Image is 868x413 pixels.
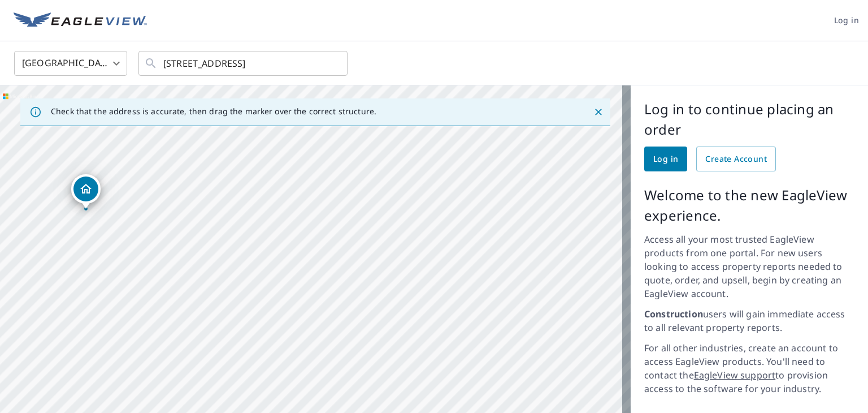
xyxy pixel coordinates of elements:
span: Create Account [705,152,767,166]
input: Search by address or latitude-longitude [163,48,324,79]
p: For all other industries, create an account to access EagleView products. You'll need to contact ... [644,341,854,395]
p: users will gain immediate access to all relevant property reports. [644,307,854,334]
span: Log in [834,14,859,28]
p: Access all your most trusted EagleView products from one portal. For new users looking to access ... [644,233,854,300]
div: [GEOGRAPHIC_DATA] [14,48,127,79]
button: Close [591,105,606,119]
img: EV Logo [14,12,147,29]
p: Check that the address is accurate, then drag the marker over the correct structure. [51,106,376,117]
p: Log in to continue placing an order [644,99,854,140]
a: Create Account [696,147,776,171]
span: Log in [653,152,678,166]
p: Welcome to the new EagleView experience. [644,185,854,226]
a: EagleView support [694,369,776,381]
a: Log in [644,147,687,171]
strong: Construction [644,308,703,320]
